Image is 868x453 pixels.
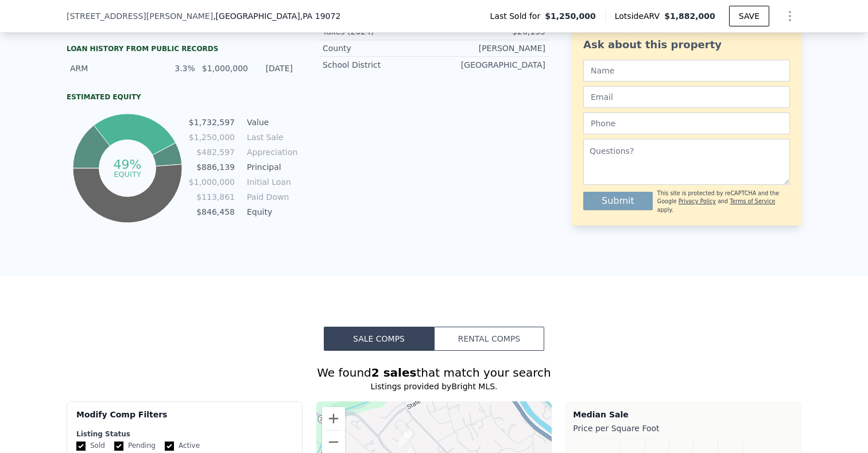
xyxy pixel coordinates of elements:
[188,146,235,158] td: $482,597
[114,442,123,451] input: Pending
[114,441,156,451] label: Pending
[245,146,296,158] td: Appreciation
[778,5,801,28] button: Show Options
[371,366,417,380] strong: 2 sales
[253,63,293,74] div: [DATE]
[245,116,296,129] td: Value
[156,63,195,74] div: 3.3%
[67,44,296,53] div: Loan history from public records
[583,60,790,82] input: Name
[434,59,545,71] div: [GEOGRAPHIC_DATA]
[664,11,715,21] span: $1,882,000
[300,11,341,21] span: , PA 19072
[679,198,716,204] a: Privacy Policy
[545,10,596,22] span: $1,250,000
[67,365,801,381] div: We found that match your search
[213,10,340,22] span: , [GEOGRAPHIC_DATA]
[490,10,545,22] span: Last Sold for
[70,63,149,74] div: ARM
[188,176,235,188] td: $1,000,000
[114,169,141,178] tspan: equity
[573,409,794,420] div: Median Sale
[323,42,434,54] div: County
[324,327,434,351] button: Sale Comps
[67,92,296,102] div: Estimated Equity
[76,429,293,439] div: Listing Status
[657,189,790,214] div: This site is protected by reCAPTCHA and the Google and apply.
[583,192,653,210] button: Submit
[67,10,213,22] span: [STREET_ADDRESS][PERSON_NAME]
[323,59,434,71] div: School District
[434,327,544,351] button: Rental Comps
[245,191,296,203] td: Paid Down
[322,407,345,430] button: Zoom in
[434,42,545,54] div: [PERSON_NAME]
[188,161,235,173] td: $886,139
[245,206,296,218] td: Equity
[188,206,235,218] td: $846,458
[76,441,105,451] label: Sold
[76,409,293,429] div: Modify Comp Filters
[188,191,235,203] td: $113,861
[583,86,790,108] input: Email
[165,442,174,451] input: Active
[245,176,296,188] td: Initial Loan
[76,442,86,451] input: Sold
[188,116,235,129] td: $1,732,597
[245,161,296,173] td: Principal
[67,381,801,392] div: Listings provided by Bright MLS .
[583,113,790,134] input: Phone
[615,10,664,22] span: Lotside ARV
[188,131,235,144] td: $1,250,000
[202,63,247,74] div: $1,000,000
[583,37,790,53] div: Ask about this property
[165,441,200,451] label: Active
[113,157,141,172] tspan: 49%
[573,420,794,436] div: Price per Square Foot
[729,6,769,26] button: SAVE
[399,429,412,449] div: 298 Tower Ln
[245,131,296,144] td: Last Sale
[730,198,775,204] a: Terms of Service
